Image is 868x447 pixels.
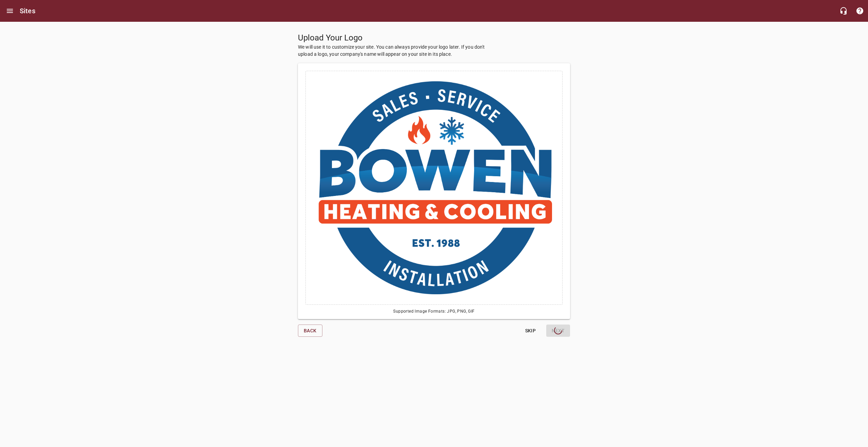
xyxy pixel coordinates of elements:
[852,3,868,19] button: Support Portal
[522,327,538,335] span: Skip
[302,308,566,315] span: Supported Image Formats: JPG, PNG, GIF
[835,3,852,19] button: Live Chat
[304,327,317,335] span: Back
[298,44,501,58] p: We will use it to customize your site. You can always provide your logo later. If you don't uploa...
[316,81,552,294] img: 7754-BowenHeating%26Cooling_Logo_NoOutline_PNG.png
[519,325,541,337] button: Skip
[298,325,322,337] button: Back
[20,5,35,16] h6: Sites
[298,33,501,44] h5: Upload Your Logo
[2,3,18,19] button: Open drawer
